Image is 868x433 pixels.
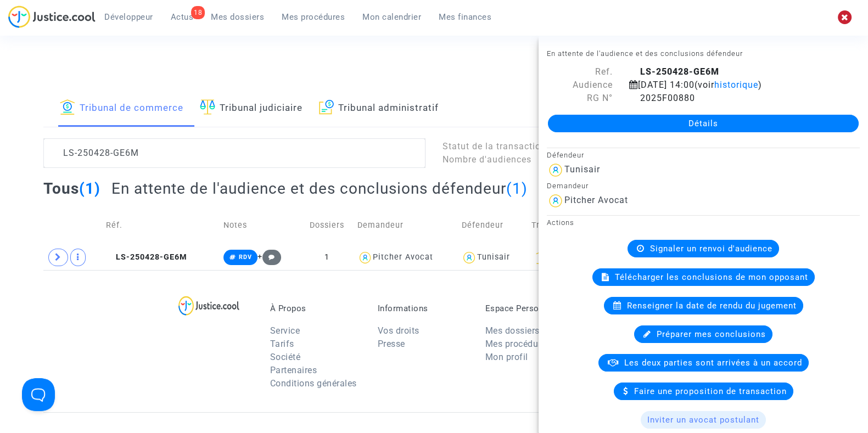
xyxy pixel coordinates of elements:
a: Mes finances [430,9,500,25]
a: Tribunal judiciaire [200,89,303,127]
small: Actions [547,218,574,227]
small: En attente de l'audience et des conclusions défendeur [547,49,743,58]
img: icon-user.svg [547,161,564,179]
a: Mes procédures [485,339,551,349]
div: v 4.0.25 [31,18,54,26]
td: Demandeur [354,206,458,245]
img: icon-archive.svg [319,99,334,115]
span: Les deux parties sont arrivées à un accord [624,358,802,368]
a: Mes procédures [273,9,354,25]
div: Mots-clés [137,65,168,72]
h2: En attente de l'audience et des conclusions défendeur [111,179,528,198]
span: 2025F00880 [629,93,695,103]
span: (1) [79,179,100,198]
td: Défendeur [457,206,528,245]
a: Service [270,325,300,336]
div: Ref. [539,65,621,78]
div: Domaine: [DOMAIN_NAME] [29,29,124,37]
img: icon-banque.svg [536,251,549,264]
a: Vos droits [378,325,419,336]
a: Tribunal de commerce [60,89,183,127]
a: Détails [548,115,859,132]
a: Mes dossiers [202,9,273,25]
p: À Propos [270,303,361,313]
p: Espace Personnel [485,303,576,313]
img: jc-logo.svg [8,5,96,28]
img: tab_domain_overview_orange.svg [44,64,53,72]
div: Pitcher Avocat [564,195,628,205]
span: Signaler un renvoi d'audience [650,244,772,254]
img: tab_keywords_by_traffic_grey.svg [125,64,133,72]
a: Presse [378,339,405,349]
span: Télécharger les conclusions de mon opposant [615,272,808,282]
span: Mon calendrier [362,12,421,22]
div: Pitcher Avocat [373,252,433,262]
span: (voir ) [695,80,762,90]
img: icon-faciliter-sm.svg [200,99,215,115]
p: Informations [378,303,469,313]
a: Mon profil [485,352,528,362]
span: LS-250428-GE6M [106,252,187,262]
img: icon-user.svg [461,250,477,266]
td: 1 [301,245,354,270]
div: Audience [539,78,621,92]
span: + [257,252,281,261]
span: Développeur [104,12,153,22]
a: Tarifs [270,339,294,349]
div: [DATE] 14:00 [621,78,841,92]
a: Société [270,352,301,362]
a: Mon calendrier [354,9,430,25]
div: Tunisair [477,252,510,262]
img: website_grey.svg [18,29,26,37]
img: icon-banque.svg [60,99,75,115]
iframe: Help Scout Beacon - Open [22,378,55,411]
b: LS-250428-GE6M [640,66,719,77]
small: Demandeur [547,182,589,190]
span: Actus [171,12,194,22]
span: Inviter un avocat postulant [647,415,759,425]
a: Développeur [96,9,162,25]
span: Mes dossiers [211,12,264,22]
span: Mes procédures [282,12,345,22]
div: 18 [191,6,205,19]
small: Défendeur [547,151,584,159]
span: Renseigner la date de rendu du jugement [627,301,797,311]
td: Dossiers [301,206,354,245]
div: RG N° [539,92,621,105]
a: Partenaires [270,365,317,375]
div: Créteil [531,251,589,264]
div: Tunisair [564,164,600,175]
h2: Tous [43,179,100,198]
span: (1) [506,179,528,198]
span: historique [714,80,758,90]
img: logo_orange.svg [18,18,26,26]
td: Réf. [102,206,220,245]
a: 18Actus [162,9,203,25]
span: Nombre d'audiences [442,154,531,165]
img: icon-user.svg [547,192,564,210]
span: Mes finances [439,12,491,22]
td: Tribunal [528,206,593,245]
span: Faire une proposition de transaction [634,386,787,396]
a: Conditions générales [270,378,357,389]
span: Préparer mes conclusions [657,329,766,339]
a: Mes dossiers [485,325,540,336]
span: RDV [239,254,252,261]
img: icon-user.svg [357,250,373,266]
a: Tribunal administratif [319,89,439,127]
img: logo-lg.svg [178,296,239,316]
div: Domaine [57,65,85,72]
span: Statut de la transaction [442,141,546,151]
td: Notes [220,206,301,245]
